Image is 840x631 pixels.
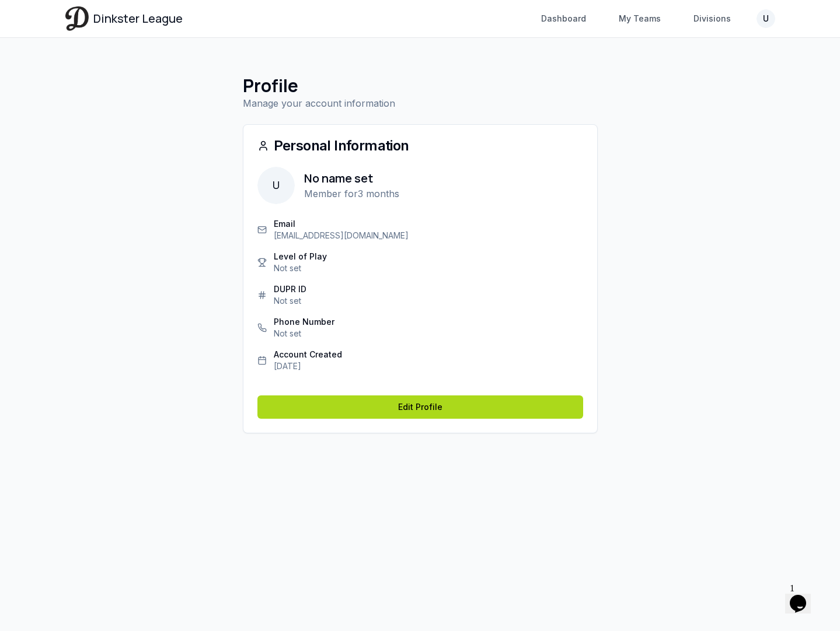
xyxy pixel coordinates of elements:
[257,167,295,204] span: U
[257,395,583,419] a: Edit Profile
[274,262,327,274] p: Not set
[65,6,89,30] img: Dinkster
[93,10,183,27] span: Dinkster League
[612,8,668,29] a: My Teams
[65,6,183,30] a: Dinkster League
[785,579,822,614] iframe: chat widget
[274,283,306,295] p: DUPR ID
[274,349,342,360] p: Account Created
[274,328,334,339] p: Not set
[304,187,399,201] p: Member for 3 months
[274,295,306,307] p: Not set
[304,170,399,187] h2: No name set
[274,230,409,241] p: [EMAIL_ADDRESS][DOMAIN_NAME]
[757,9,775,28] button: U
[274,360,342,372] p: [DATE]
[274,218,409,230] p: Email
[686,8,738,29] a: Divisions
[534,8,593,29] a: Dashboard
[243,75,598,96] h1: Profile
[243,96,598,110] p: Manage your account information
[274,251,327,262] p: Level of Play
[257,139,583,153] div: Personal Information
[274,316,334,328] p: Phone Number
